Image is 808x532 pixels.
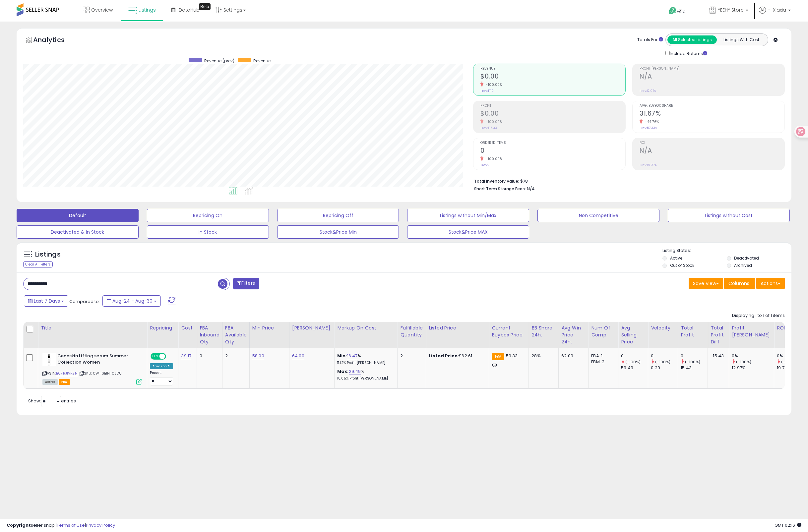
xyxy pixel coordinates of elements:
[637,37,663,43] div: Totals For
[28,398,76,404] span: Show: entries
[112,298,153,304] span: Aug-24 - Aug-30
[337,368,349,375] b: Max:
[651,325,675,331] div: Velocity
[527,186,535,192] span: N/A
[474,186,526,192] b: Short Term Storage Fees:
[151,354,159,359] span: ON
[777,325,801,331] div: ROI
[643,119,659,124] small: -44.76%
[768,7,786,13] span: Hi Xiaxia
[756,278,785,289] button: Actions
[69,298,100,305] span: Compared to:
[147,209,269,222] button: Repricing On
[181,353,191,359] a: 39.17
[621,365,648,371] div: 59.49
[660,49,715,57] div: Include Returns
[17,209,139,222] button: Default
[781,359,796,365] small: (-100%)
[591,353,613,359] div: FBA: 1
[685,359,700,365] small: (-100%)
[621,353,648,359] div: 0
[23,261,53,267] div: Clear All Filters
[429,353,484,359] div: $62.61
[181,325,194,331] div: Cost
[668,7,677,15] i: Get Help
[480,110,625,119] h2: $0.00
[759,7,791,22] a: Hi Xiaxia
[337,376,392,381] p: 18.05% Profit [PERSON_NAME]
[670,255,682,261] label: Active
[474,177,780,185] li: $78
[79,371,122,376] span: | SKU: 0W-6BIH-0LD8
[347,353,358,359] a: 16.47
[777,365,804,371] div: 19.7%
[400,325,423,338] div: Fulfillable Quantity
[41,325,144,331] div: Title
[17,225,139,239] button: Deactivated & In Stock
[349,368,361,375] a: 29.49
[91,7,113,13] span: Overview
[225,325,247,345] div: FBA Available Qty
[42,353,142,384] div: ASIN:
[561,353,583,359] div: 62.09
[640,67,784,71] span: Profit [PERSON_NAME]
[734,263,752,268] label: Archived
[33,35,78,46] h5: Analytics
[480,147,625,156] h2: 0
[150,371,173,385] div: Preset:
[651,353,678,359] div: 0
[651,365,678,371] div: 0.29
[662,248,791,254] p: Listing States:
[640,104,784,108] span: Avg. Buybox Share
[400,353,421,359] div: 2
[179,7,200,13] span: DataHub
[292,325,332,331] div: [PERSON_NAME]
[407,225,529,239] button: Stock&Price MAX
[668,209,790,222] button: Listings without Cost
[42,353,56,366] img: 31Xy2ys8STL._SL40_.jpg
[474,178,519,184] b: Total Inventory Value:
[677,9,686,14] span: Help
[655,359,670,365] small: (-100%)
[150,363,173,369] div: Amazon AI
[724,278,755,289] button: Columns
[35,250,61,259] h5: Listings
[732,325,771,338] div: Profit [PERSON_NAME]
[42,379,58,385] span: All listings currently available for purchase on Amazon
[277,209,399,222] button: Repricing Off
[561,325,586,345] div: Avg Win Price 24h.
[681,325,705,338] div: Total Profit
[102,295,161,307] button: Aug-24 - Aug-30
[711,325,726,345] div: Total Profit Diff.
[233,278,259,289] button: Filters
[640,110,784,119] h2: 31.67%
[492,353,504,360] small: FBA
[689,278,723,289] button: Save View
[252,325,286,331] div: Min Price
[732,365,774,371] div: 12.97%
[777,353,804,359] div: 0%
[640,147,784,156] h2: N/A
[640,163,656,167] small: Prev: 19.70%
[732,353,774,359] div: 0%
[480,104,625,108] span: Profit
[621,325,645,345] div: Avg Selling Price
[165,354,176,359] span: OFF
[252,353,264,359] a: 58.00
[736,359,751,365] small: (-100%)
[591,325,615,338] div: Num of Comp.
[337,325,395,331] div: Markup on Cost
[56,371,78,376] a: B07RJ1VFZN
[483,156,502,161] small: -100.00%
[57,353,138,367] b: Geneskin Lifting serum Summer Collection Women
[670,263,694,268] label: Out of Stock
[531,325,556,338] div: BB Share 24h.
[531,353,553,359] div: 28%
[716,35,766,44] button: Listings With Cost
[200,353,217,359] div: 0
[199,3,211,10] div: Tooltip anchor
[147,225,269,239] button: In Stock
[640,141,784,145] span: ROI
[480,141,625,145] span: Ordered Items
[204,58,234,64] span: Revenue (prev)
